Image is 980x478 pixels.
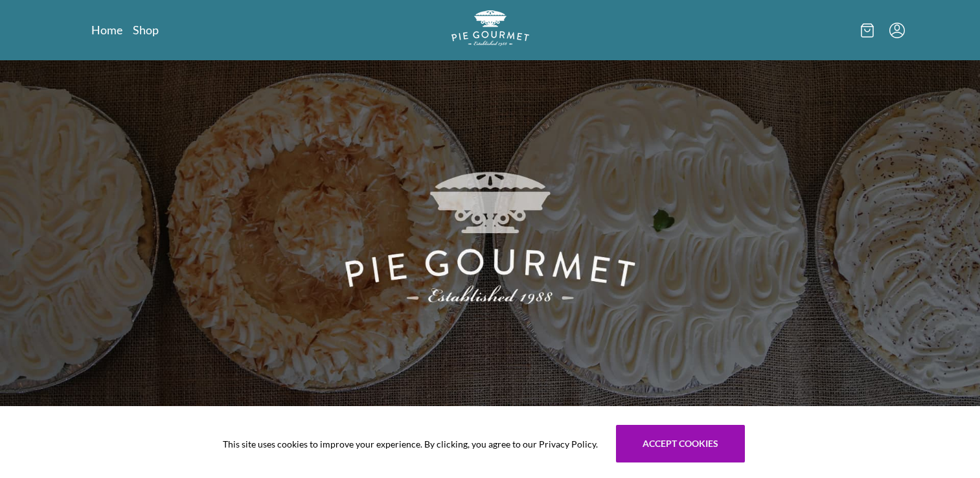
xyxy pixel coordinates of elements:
a: Shop [133,22,159,38]
a: Logo [451,10,529,50]
img: logo [451,10,529,46]
a: Home [91,22,122,38]
button: Menu [889,23,905,38]
span: This site uses cookies to improve your experience. By clicking, you agree to our Privacy Policy. [223,437,598,451]
button: Accept cookies [616,425,745,462]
